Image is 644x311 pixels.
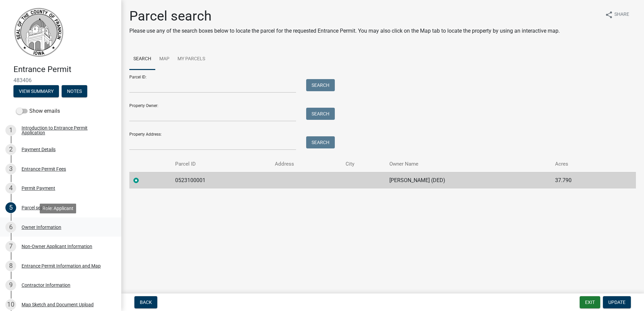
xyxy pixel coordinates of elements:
[614,11,629,19] span: Share
[271,156,342,172] th: Address
[13,7,64,58] img: Franklin County, Iowa
[62,89,87,94] wm-modal-confirm: Notes
[5,280,16,290] div: 9
[155,48,173,70] a: Map
[5,299,16,310] div: 10
[129,48,155,70] a: Search
[22,302,94,307] div: Map Sketch and Document Upload
[13,85,59,97] button: View Summary
[306,108,335,120] button: Search
[22,126,110,135] div: Introduction to Entrance Permit Application
[13,77,108,83] span: 483406
[603,296,631,308] button: Update
[600,8,635,21] button: shareShare
[22,283,70,287] div: Contractor Information
[13,89,59,94] wm-modal-confirm: Summary
[171,156,271,172] th: Parcel ID
[551,172,615,188] td: 37.790
[5,144,16,155] div: 2
[140,300,152,305] span: Back
[16,107,60,115] label: Show emails
[5,222,16,233] div: 6
[5,261,16,271] div: 8
[22,205,50,210] div: Parcel search
[13,65,116,74] h4: Entrance Permit
[62,85,87,97] button: Notes
[608,300,625,305] span: Update
[580,296,600,308] button: Exit
[171,172,271,188] td: 0523100001
[22,225,61,230] div: Owner Information
[22,244,92,249] div: Non-Owner Applicant Information
[22,264,101,268] div: Entrance Permit Information and Map
[5,164,16,174] div: 3
[129,27,560,35] p: Please use any of the search boxes below to locate the parcel for the requested Entrance Permit. ...
[22,186,55,191] div: Permit Payment
[342,156,385,172] th: City
[40,204,76,213] div: Role: Applicant
[22,167,66,171] div: Entrance Permit Fees
[605,11,613,19] i: share
[134,296,157,308] button: Back
[173,48,209,70] a: My Parcels
[306,79,335,91] button: Search
[385,156,551,172] th: Owner Name
[385,172,551,188] td: [PERSON_NAME] (DED)
[129,8,560,24] h1: Parcel search
[551,156,615,172] th: Acres
[5,183,16,194] div: 4
[5,241,16,252] div: 7
[5,125,16,136] div: 1
[22,147,56,152] div: Payment Details
[306,136,335,148] button: Search
[5,202,16,213] div: 5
